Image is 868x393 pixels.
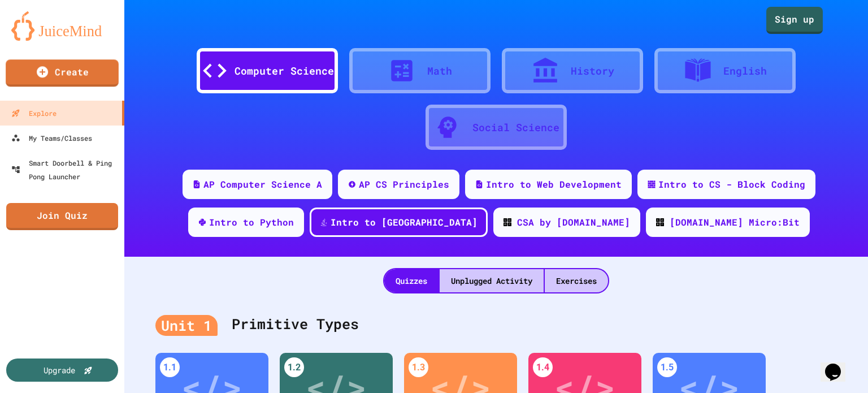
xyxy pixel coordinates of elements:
[472,120,559,135] div: Social Science
[155,302,837,347] div: Primitive Types
[235,63,334,79] div: Computer Science
[658,178,805,191] div: Intro to CS - Block Coding
[359,178,449,191] div: AP CS Principles
[533,357,553,377] div: 1.4
[11,156,120,183] div: Smart Doorbell & Ping Pong Launcher
[571,63,614,79] div: History
[284,357,304,377] div: 1.2
[11,106,57,120] div: Explore
[821,348,857,382] iframe: chat widget
[766,7,823,34] a: Sign up
[384,269,439,292] div: Quizzes
[440,269,544,292] div: Unplugged Activity
[517,215,630,229] div: CSA by [DOMAIN_NAME]
[209,215,294,229] div: Intro to Python
[331,215,478,229] div: Intro to [GEOGRAPHIC_DATA]
[11,11,113,41] img: logo-orange.svg
[6,59,119,87] a: Create
[656,218,664,226] img: CODE_logo_RGB.png
[486,178,622,191] div: Intro to Web Development
[504,218,511,226] img: CODE_logo_RGB.png
[657,357,677,377] div: 1.5
[44,364,75,376] div: Upgrade
[203,178,322,191] div: AP Computer Science A
[545,269,608,292] div: Exercises
[427,63,452,79] div: Math
[11,131,92,145] div: My Teams/Classes
[670,215,800,229] div: [DOMAIN_NAME] Micro:Bit
[723,63,767,79] div: English
[409,357,428,377] div: 1.3
[160,357,180,377] div: 1.1
[6,203,118,230] a: Join Quiz
[155,315,218,336] div: Unit 1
